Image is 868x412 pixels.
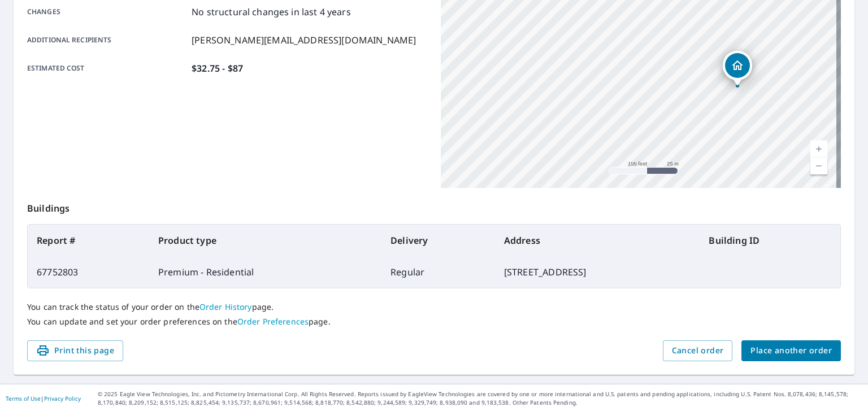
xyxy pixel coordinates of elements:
[750,344,832,358] span: Place another order
[28,256,149,288] td: 67752803
[700,225,840,256] th: Building ID
[28,225,149,256] th: Report #
[495,225,700,256] th: Address
[810,141,827,157] a: Current Level 18, Zoom In
[27,340,123,361] button: Print this page
[381,225,495,256] th: Delivery
[192,62,243,75] p: $32.75 - $87
[6,395,81,402] p: |
[98,390,862,407] p: © 2025 Eagle View Technologies, Inc. and Pictometry International Corp. All Rights Reserved. Repo...
[149,225,381,256] th: Product type
[672,344,724,358] span: Cancel order
[44,395,81,402] a: Privacy Policy
[810,157,827,174] a: Current Level 18, Zoom Out
[27,33,187,47] p: Additional recipients
[663,340,733,361] button: Cancel order
[741,340,841,361] button: Place another order
[27,5,187,19] p: Changes
[149,256,381,288] td: Premium - Residential
[381,256,495,288] td: Regular
[27,62,187,75] p: Estimated cost
[27,302,841,312] p: You can track the status of your order on the page.
[495,256,700,288] td: [STREET_ADDRESS]
[199,301,252,312] a: Order History
[237,316,309,327] a: Order Preferences
[192,33,416,47] p: [PERSON_NAME][EMAIL_ADDRESS][DOMAIN_NAME]
[27,317,841,327] p: You can update and set your order preferences on the page.
[6,395,41,402] a: Terms of Use
[27,188,841,224] p: Buildings
[723,51,752,86] div: Dropped pin, building 1, Residential property, 5213 Woodtop Dr Loveland, OH 45140
[192,5,351,19] p: No structural changes in last 4 years
[36,344,114,358] span: Print this page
